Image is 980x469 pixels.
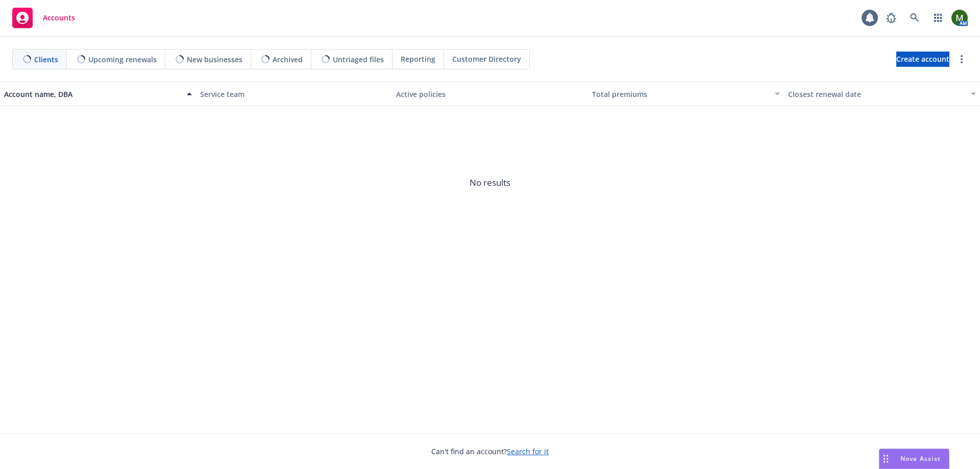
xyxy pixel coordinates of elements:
div: Account name, DBA [4,89,181,100]
img: photo [951,10,968,26]
a: Create account [896,52,949,67]
span: New businesses [187,54,242,65]
span: Reporting [401,54,435,64]
span: Clients [34,54,58,65]
span: Accounts [43,14,75,22]
a: Switch app [928,8,948,28]
div: Total premiums [592,89,769,100]
button: Total premiums [588,82,784,106]
div: Active policies [396,89,584,100]
a: more [955,53,968,65]
span: Create account [896,50,949,69]
button: Active policies [392,82,588,106]
button: Closest renewal date [784,82,980,106]
span: Nova Assist [900,454,941,463]
button: Service team [196,82,392,106]
span: Untriaged files [333,54,384,65]
span: Can't find an account? [431,446,549,457]
div: Drag to move [879,449,892,468]
span: Archived [273,54,303,65]
a: Report a Bug [881,8,901,28]
a: Search for it [507,447,549,456]
span: Customer Directory [452,54,521,64]
a: Accounts [8,4,79,32]
span: Upcoming renewals [88,54,157,65]
div: Closest renewal date [788,89,965,100]
a: Search [904,8,925,28]
button: Nova Assist [879,449,949,469]
div: Service team [200,89,388,100]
